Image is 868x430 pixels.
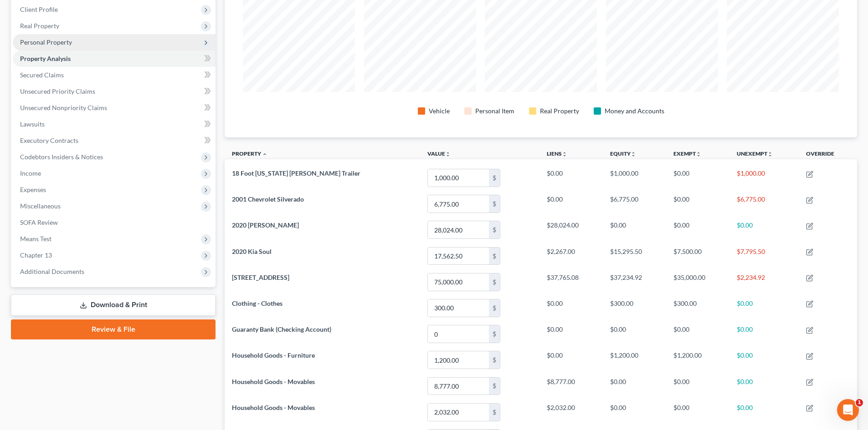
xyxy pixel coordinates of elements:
td: $1,000.00 [603,165,666,191]
div: $ [489,169,500,187]
a: Valueunfold_more [427,150,451,157]
i: unfold_more [767,152,773,157]
span: Client Profile [20,5,58,13]
span: Means Test [20,235,51,243]
i: unfold_more [445,152,451,157]
td: $37,234.92 [603,269,666,295]
td: $300.00 [603,295,666,321]
td: $0.00 [539,165,603,191]
td: $1,000.00 [729,165,798,191]
div: Vehicle [429,106,450,116]
th: Override [799,145,857,165]
span: Chapter 13 [20,251,52,259]
div: $ [489,195,500,212]
td: $2,032.00 [539,399,603,425]
td: $37,765.08 [539,269,603,295]
span: Executory Contracts [20,137,78,144]
td: $0.00 [539,191,603,217]
td: $0.00 [666,217,729,243]
td: $0.00 [729,373,798,399]
input: 0.00 [428,248,489,265]
span: 2001 Chevrolet Silverado [232,195,304,203]
div: Money and Accounts [605,106,664,116]
div: $ [489,299,500,317]
td: $0.00 [539,295,603,321]
td: $0.00 [666,191,729,217]
span: Additional Documents [20,268,84,275]
div: $ [489,248,500,265]
a: Review & File [11,319,216,339]
td: $2,267.00 [539,243,603,269]
input: 0.00 [428,221,489,238]
span: SOFA Review [20,218,58,226]
td: $0.00 [729,217,798,243]
span: Secured Claims [20,71,64,79]
td: $0.00 [603,399,666,425]
input: 0.00 [428,169,489,187]
td: $0.00 [603,321,666,347]
td: $300.00 [666,295,729,321]
input: 0.00 [428,273,489,291]
span: Property Analysis [20,55,71,62]
span: Lawsuits [20,120,45,128]
td: $0.00 [539,347,603,373]
i: unfold_more [631,152,636,157]
a: Property Analysis [13,51,216,67]
span: Household Goods - Furniture [232,351,315,359]
a: Liensunfold_more [547,150,567,157]
i: unfold_more [696,152,701,157]
span: 2020 [PERSON_NAME] [232,221,299,229]
input: 0.00 [428,325,489,343]
div: $ [489,404,500,421]
span: Household Goods - Movables [232,404,315,411]
td: $0.00 [729,399,798,425]
span: Codebtors Insiders & Notices [20,153,103,161]
td: $0.00 [603,373,666,399]
td: $6,775.00 [603,191,666,217]
a: Equityunfold_more [610,150,636,157]
span: 18 Foot [US_STATE] [PERSON_NAME] Trailer [232,169,360,177]
span: Household Goods - Movables [232,378,315,385]
td: $0.00 [729,347,798,373]
td: $0.00 [729,321,798,347]
a: Download & Print [11,294,216,316]
span: Personal Property [20,38,72,46]
a: Unexemptunfold_more [737,150,773,157]
a: Secured Claims [13,67,216,83]
td: $0.00 [729,295,798,321]
i: unfold_more [562,152,567,157]
a: Executory Contracts [13,132,216,149]
span: Real Property [20,22,59,30]
td: $35,000.00 [666,269,729,295]
input: 0.00 [428,299,489,317]
td: $0.00 [603,217,666,243]
td: $7,500.00 [666,243,729,269]
td: $6,775.00 [729,191,798,217]
td: $2,234.92 [729,269,798,295]
span: Clothing - Clothes [232,299,282,307]
a: SOFA Review [13,214,216,231]
div: $ [489,351,500,369]
div: Real Property [540,106,579,116]
span: Guaranty Bank (Checking Account) [232,325,331,333]
span: 1 [856,399,863,406]
span: Income [20,169,41,177]
span: [STREET_ADDRESS] [232,273,289,281]
a: Exemptunfold_more [673,150,701,157]
td: $1,200.00 [666,347,729,373]
span: Miscellaneous [20,202,61,210]
a: Lawsuits [13,116,216,132]
td: $7,795.50 [729,243,798,269]
iframe: Intercom live chat [837,399,859,421]
td: $0.00 [666,399,729,425]
span: 2020 Kia Soul [232,248,272,255]
td: $0.00 [666,373,729,399]
div: Personal Item [475,106,514,116]
span: Unsecured Priority Claims [20,87,95,95]
input: 0.00 [428,404,489,421]
input: 0.00 [428,351,489,369]
i: expand_less [262,152,267,157]
td: $28,024.00 [539,217,603,243]
span: Expenses [20,186,46,193]
input: 0.00 [428,195,489,212]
